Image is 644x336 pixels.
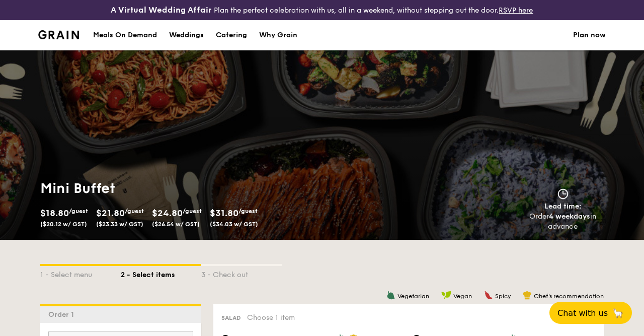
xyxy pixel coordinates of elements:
img: icon-chef-hat.a58ddaea.svg [523,291,532,300]
span: /guest [69,208,88,215]
div: 2 - Select items [121,266,201,280]
span: /guest [238,208,258,215]
a: Plan now [573,20,606,50]
a: Weddings [163,20,210,50]
span: Chat with us [557,308,608,318]
span: /guest [183,208,202,215]
span: 🦙 [612,307,624,319]
img: icon-clock.2db775ea.svg [555,188,571,199]
span: Salad [221,314,241,321]
div: 3 - Check out [201,266,282,280]
div: Why Grain [259,20,297,50]
h4: A Virtual Wedding Affair [111,4,212,16]
span: /guest [125,208,144,215]
span: Lead time: [544,202,582,211]
span: $18.80 [40,208,69,219]
span: Spicy [495,293,511,300]
a: Why Grain [253,20,303,50]
strong: 4 weekdays [549,212,590,221]
span: Order 1 [48,310,78,319]
span: $21.80 [96,208,125,219]
span: Vegetarian [397,293,429,300]
img: icon-vegetarian.fe4039eb.svg [386,291,395,300]
span: ($20.12 w/ GST) [40,221,87,228]
div: Plan the perfect celebration with us, all in a weekend, without stepping out the door. [107,4,536,16]
span: $31.80 [210,208,238,219]
button: Chat with us🦙 [549,302,632,324]
span: Vegan [453,293,472,300]
span: ($34.03 w/ GST) [210,221,258,228]
span: $24.80 [152,208,183,219]
div: Order in advance [518,212,608,232]
div: 1 - Select menu [40,266,121,280]
div: Catering [216,20,247,50]
a: RSVP here [499,6,533,15]
span: Chef's recommendation [534,293,604,300]
img: icon-spicy.37a8142b.svg [484,291,493,300]
span: ($26.54 w/ GST) [152,221,200,228]
h1: Mini Buffet [40,179,318,197]
span: Choose 1 item [247,313,295,322]
div: Weddings [169,20,204,50]
a: Logotype [38,30,79,39]
div: Meals On Demand [93,20,157,50]
a: Meals On Demand [87,20,163,50]
img: icon-vegan.f8ff3823.svg [441,291,451,300]
a: Catering [210,20,253,50]
span: ($23.33 w/ GST) [96,221,143,228]
img: Grain [38,30,79,39]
